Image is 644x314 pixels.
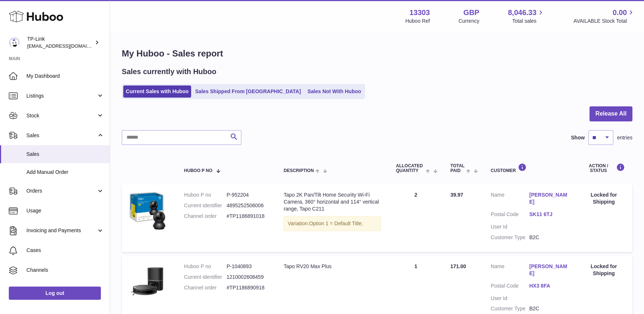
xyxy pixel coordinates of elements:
span: [EMAIL_ADDRESS][DOMAIN_NAME] [27,43,108,49]
span: Invoicing and Payments [26,227,96,234]
span: Channels [26,267,104,274]
span: Description [283,168,314,173]
dt: Postal Code [491,211,529,220]
span: Usage [26,207,104,214]
strong: 13303 [409,8,430,18]
dd: P-1040893 [227,263,269,270]
dd: B2C [529,234,568,241]
img: 71OHXxFof5L._AC_SL1500.jpg [129,191,166,230]
dt: Huboo P no [184,191,227,198]
a: [PERSON_NAME] [529,263,568,277]
span: Huboo P no [184,168,212,173]
span: 0.00 [612,8,627,18]
div: Huboo Ref [405,18,430,25]
div: Currency [458,18,479,25]
h2: Sales currently with Huboo [122,67,216,77]
div: Customer [491,163,568,173]
span: AVAILABLE Stock Total [573,18,635,25]
span: entries [617,134,632,141]
dt: Current identifier [184,202,227,209]
dt: Name [491,263,529,279]
span: Total sales [512,18,545,25]
dt: Name [491,191,529,207]
dt: Customer Type [491,305,529,312]
button: Release All [589,106,632,121]
strong: GBP [463,8,479,18]
span: Sales [26,151,104,158]
a: Log out [9,286,101,300]
a: Sales Not With Huboo [305,85,363,98]
span: 8,046.33 [508,8,537,18]
div: Tapo 2K Pan/Tilt Home Security Wi-Fi Camera, 360° horizontal and 114° vertical range, Tapo C211 [283,191,381,212]
span: Total paid [450,164,465,173]
img: 1744299214.jpg [129,263,166,297]
dt: Current identifier [184,274,227,281]
span: Sales [26,132,96,139]
dd: 1210002608459 [227,274,269,281]
img: gaby.chen@tp-link.com [9,37,20,48]
dt: Channel order [184,213,227,220]
span: ALLOCATED Quantity [396,164,424,173]
a: HX3 8FA [529,282,568,289]
div: Action / Status [582,163,625,173]
dd: P-952204 [227,191,269,198]
a: 0.00 AVAILABLE Stock Total [573,8,635,25]
span: Option 1 = Default Title; [309,220,363,226]
span: My Dashboard [26,73,104,80]
a: Sales Shipped From [GEOGRAPHIC_DATA] [193,85,303,98]
span: 39.97 [450,192,463,198]
span: Add Manual Order [26,169,104,176]
dd: #TP1186891018 [227,213,269,220]
label: Show [571,134,585,141]
span: Orders [26,187,96,194]
td: 2 [388,184,443,252]
div: TP-Link [27,36,93,50]
dd: #TP1186890918 [227,284,269,291]
span: Listings [26,92,96,99]
span: 171.00 [450,263,466,269]
span: Cases [26,247,104,254]
dt: Customer Type [491,234,529,241]
a: [PERSON_NAME] [529,191,568,205]
a: Current Sales with Huboo [123,85,191,98]
a: SK11 6TJ [529,211,568,218]
div: Variation: [283,216,381,231]
div: Locked for Shipping [582,263,625,277]
dt: Huboo P no [184,263,227,270]
h1: My Huboo - Sales report [122,48,632,59]
dd: B2C [529,305,568,312]
dt: Postal Code [491,282,529,291]
dt: User Id [491,223,529,230]
div: Locked for Shipping [582,191,625,205]
span: Stock [26,112,96,119]
div: Tapo RV20 Max Plus [283,263,381,270]
dt: User Id [491,295,529,302]
a: 8,046.33 Total sales [508,8,545,25]
dt: Channel order [184,284,227,291]
dd: 4895252506006 [227,202,269,209]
